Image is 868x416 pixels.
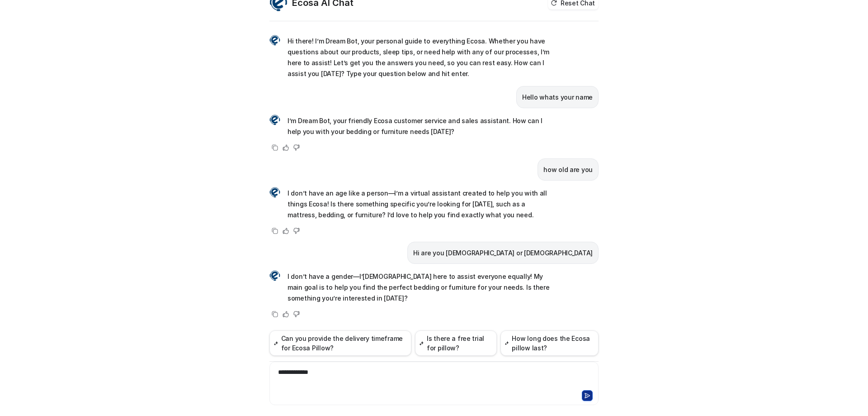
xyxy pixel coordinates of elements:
img: Widget [269,115,280,125]
p: how old are you [543,164,593,175]
p: Hello whats your name [522,92,593,103]
img: Widget [269,187,280,198]
button: Is there a free trial for pillow? [415,330,497,356]
img: Widget [269,35,280,46]
p: I don’t have an age like a person—I’m a virtual assistant created to help you with all things Eco... [288,188,552,220]
p: I’m Dream Bot, your friendly Ecosa customer service and sales assistant. How can I help you with ... [288,115,552,137]
button: How long does the Ecosa pillow last? [500,330,599,356]
p: I don’t have a gender—I’[DEMOGRAPHIC_DATA] here to assist everyone equally! My main goal is to he... [288,271,552,304]
p: Hi there! I’m Dream Bot, your personal guide to everything Ecosa. Whether you have questions abou... [288,36,552,79]
button: Can you provide the delivery timeframe for Ecosa Pillow? [269,330,411,356]
img: Widget [269,270,280,281]
p: Hi are you [DEMOGRAPHIC_DATA] or [DEMOGRAPHIC_DATA] [413,248,593,258]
